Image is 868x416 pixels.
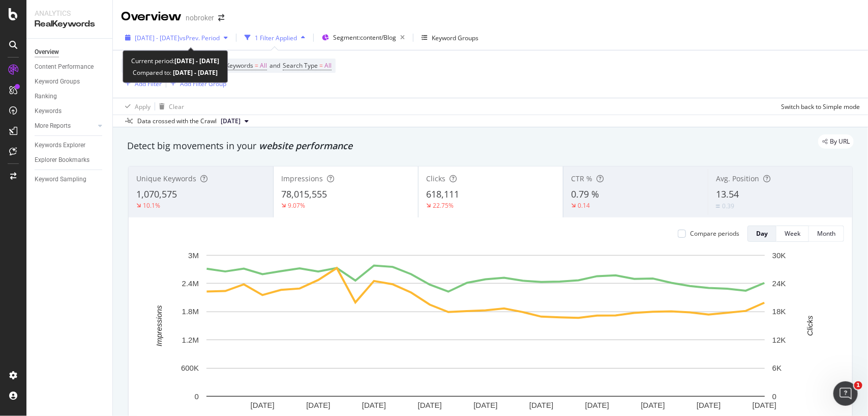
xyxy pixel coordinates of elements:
div: RealKeywords [35,18,104,30]
div: Keywords [35,106,62,117]
button: [DATE] [217,115,253,127]
span: Search Type [283,61,318,70]
a: More Reports [35,121,95,131]
text: [DATE] [585,401,609,409]
div: nobroker [186,13,214,23]
span: By URL [830,138,850,145]
span: Avg. Position [716,174,759,183]
text: 18K [772,308,786,316]
a: Keyword Groups [35,76,105,87]
div: Analytics [35,8,104,18]
text: Impressions [155,305,163,346]
div: Compare periods [690,229,739,238]
text: [DATE] [697,401,721,409]
a: Explorer Bookmarks [35,155,105,165]
span: All [324,59,332,73]
div: 0.14 [578,201,590,210]
div: Switch back to Simple mode [781,102,860,111]
div: Ranking [35,91,57,102]
span: 0.79 % [571,188,599,200]
button: 1 Filter Applied [241,30,309,46]
span: = [319,61,323,70]
a: Overview [35,47,105,58]
button: Week [776,226,809,242]
span: Clicks [426,174,445,183]
div: Content Performance [35,62,94,72]
span: Impressions [281,174,323,183]
div: 10.1% [143,201,160,210]
button: Clear [155,98,184,115]
a: Content Performance [35,62,105,72]
div: Keyword Groups [432,34,478,42]
div: Compared to: [133,67,218,78]
span: 78,015,555 [281,188,327,200]
div: Add Filter [135,79,162,88]
text: 0 [772,392,776,401]
text: 12K [772,336,786,344]
span: = [255,61,258,70]
iframe: Intercom live chat [833,381,858,406]
div: Keywords Explorer [35,140,85,151]
div: 9.07% [288,201,305,210]
div: Explorer Bookmarks [35,155,89,165]
text: [DATE] [418,401,442,409]
div: arrow-right-arrow-left [218,14,224,21]
div: 0.39 [722,202,734,210]
span: [DATE] - [DATE] [135,34,179,42]
text: [DATE] [306,401,330,409]
text: [DATE] [473,401,497,409]
div: Month [817,229,835,238]
text: 2.4M [182,279,199,288]
b: [DATE] - [DATE] [174,57,219,65]
a: Keywords Explorer [35,140,105,151]
text: [DATE] [529,401,553,409]
button: Apply [121,98,151,115]
text: 1.2M [182,336,199,344]
div: Add Filter Group [180,79,226,88]
a: Keywords [35,106,105,117]
b: [DATE] - [DATE] [171,68,218,77]
span: vs Prev. Period [179,34,220,42]
button: Month [809,226,844,242]
div: Day [756,229,768,238]
button: Keyword Groups [417,30,483,46]
text: [DATE] [251,401,275,409]
div: 22.75% [433,201,454,210]
div: 1 Filter Applied [255,34,297,42]
span: 13.54 [716,188,739,200]
div: Current period: [131,55,219,67]
span: 1,070,575 [136,188,177,200]
div: legacy label [818,134,854,149]
span: 618,111 [426,188,459,200]
span: All [260,59,267,73]
button: Switch back to Simple mode [777,98,860,115]
button: Add Filter Group [166,77,226,90]
text: [DATE] [641,401,665,409]
img: Equal [716,205,720,208]
text: 600K [181,364,199,372]
text: 0 [195,392,199,401]
div: Keyword Groups [35,76,80,87]
span: Keywords [226,61,253,70]
span: CTR % [571,174,592,183]
button: Segment:content/Blog [318,30,409,46]
text: 30K [772,251,786,260]
text: [DATE] [753,401,776,409]
text: [DATE] [362,401,386,409]
div: Overview [121,8,182,25]
button: Day [747,226,776,242]
div: Clear [169,102,184,111]
span: 1 [854,381,862,390]
span: Segment: content/Blog [333,33,396,42]
span: and [270,61,280,70]
span: 2025 Mar. 3rd [221,117,241,126]
a: Keyword Sampling [35,174,105,185]
a: Ranking [35,91,105,102]
div: Keyword Sampling [35,174,86,185]
div: Apply [135,102,151,111]
div: Data crossed with the Crawl [137,117,217,126]
text: 3M [188,251,199,260]
button: Add Filter [121,77,162,90]
text: Clicks [806,315,815,336]
div: More Reports [35,121,71,131]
